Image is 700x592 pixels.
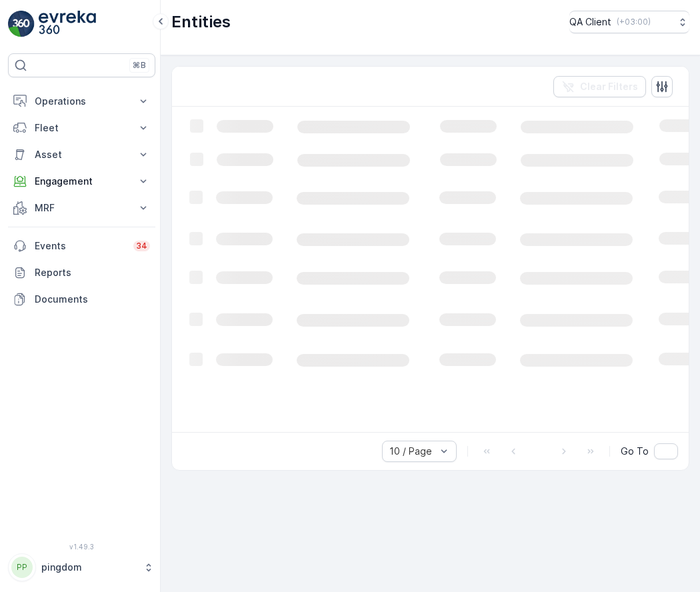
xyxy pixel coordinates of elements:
span: v 1.49.3 [8,543,155,551]
p: Entities [171,11,231,33]
p: Documents [35,293,150,306]
button: QA Client(+03:00) [569,11,689,33]
p: MRF [35,201,129,215]
p: Asset [35,148,129,161]
img: logo [8,11,35,37]
p: pingdom [41,561,137,574]
button: Operations [8,88,155,115]
p: Operations [35,95,129,108]
a: Events34 [8,233,155,259]
p: 34 [136,241,147,251]
p: Events [35,239,125,253]
p: Engagement [35,175,129,188]
p: Clear Filters [580,80,638,93]
button: Asset [8,141,155,168]
button: Clear Filters [553,76,646,97]
button: Fleet [8,115,155,141]
span: Go To [621,445,649,458]
p: QA Client [569,15,611,29]
button: Engagement [8,168,155,195]
a: Documents [8,286,155,313]
img: logo_light-DOdMpM7g.png [39,11,96,37]
p: Fleet [35,121,129,135]
p: Reports [35,266,150,279]
div: PP [11,557,33,578]
button: PPpingdom [8,553,155,581]
button: MRF [8,195,155,221]
p: ( +03:00 ) [617,17,651,27]
a: Reports [8,259,155,286]
p: ⌘B [133,60,146,71]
